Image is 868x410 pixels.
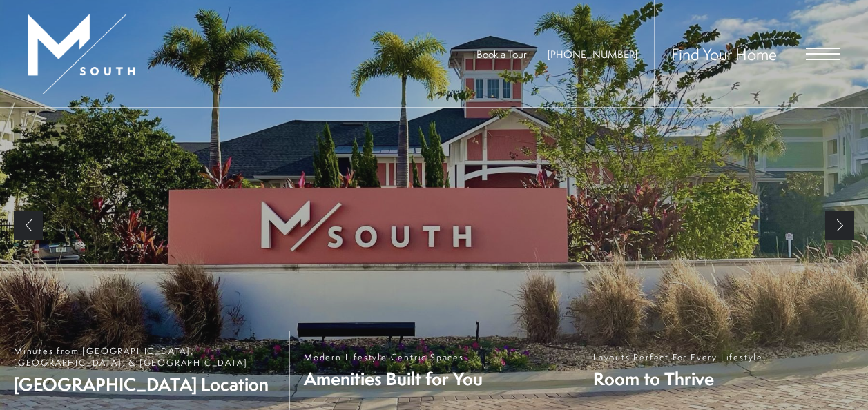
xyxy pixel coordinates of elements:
a: Previous [14,211,43,240]
span: Minutes from [GEOGRAPHIC_DATA], [GEOGRAPHIC_DATA], & [GEOGRAPHIC_DATA] [14,345,276,369]
a: Book a Tour [476,47,527,61]
img: MSouth [28,14,135,94]
a: Next [825,211,854,240]
span: [PHONE_NUMBER] [548,47,637,61]
span: Amenities Built for You [304,367,483,391]
a: Find Your Home [671,43,777,65]
span: [GEOGRAPHIC_DATA] Location [14,372,276,396]
button: Open Menu [806,48,840,60]
a: Call Us at 813-570-8014 [548,47,637,61]
span: Layouts Perfect For Every Lifestyle [593,351,763,363]
a: Modern Lifestyle Centric Spaces [289,331,579,410]
span: Modern Lifestyle Centric Spaces [304,351,483,363]
span: Room to Thrive [593,367,763,391]
a: Layouts Perfect For Every Lifestyle [579,331,868,410]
